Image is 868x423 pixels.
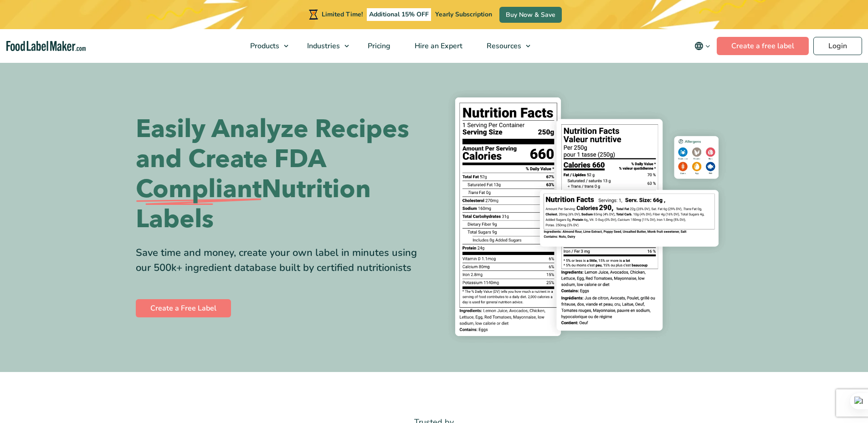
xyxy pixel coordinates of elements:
[247,41,280,51] span: Products
[412,41,463,51] span: Hire an Expert
[435,10,492,19] span: Yearly Subscription
[136,299,231,317] a: Create a Free Label
[136,174,262,204] span: Compliant
[499,7,562,23] a: Buy Now & Save
[6,41,86,51] a: Food Label Maker homepage
[717,37,809,55] a: Create a free label
[295,29,354,63] a: Industries
[238,29,293,63] a: Products
[365,41,391,51] span: Pricing
[688,37,717,55] button: Change language
[322,10,363,19] span: Limited Time!
[136,114,427,234] h1: Easily Analyze Recipes and Create FDA Nutrition Labels
[356,29,401,63] a: Pricing
[304,41,341,51] span: Industries
[403,29,473,63] a: Hire an Expert
[136,245,427,275] div: Save time and money, create your own label in minutes using our 500k+ ingredient database built b...
[475,29,535,63] a: Resources
[484,41,522,51] span: Resources
[813,37,862,55] a: Login
[367,8,431,21] span: Additional 15% OFF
